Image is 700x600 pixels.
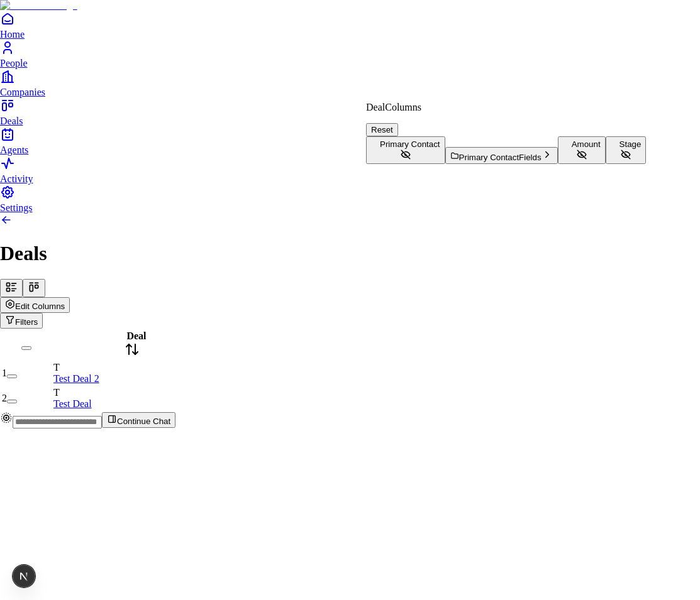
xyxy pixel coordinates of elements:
span: Amount [572,139,601,149]
button: Primary Contact [366,136,445,164]
span: Stage [619,139,642,149]
button: Stage [606,136,647,164]
button: Amount [558,136,606,164]
p: Deal Columns [366,102,646,113]
button: Reset [366,123,398,136]
button: Primary ContactFields [445,147,558,164]
span: Primary Contact Fields [459,153,542,162]
span: Primary Contact [380,139,440,149]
